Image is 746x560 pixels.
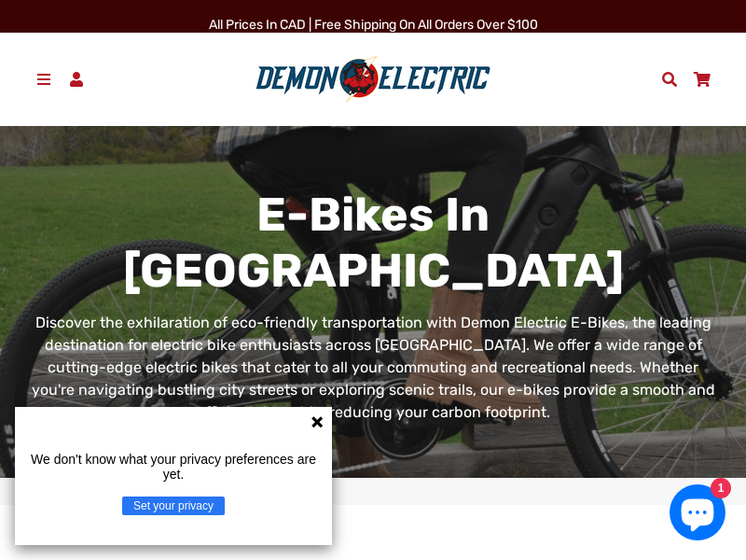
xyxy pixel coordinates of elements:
[22,452,325,482] p: We don't know what your privacy preferences are yet.
[664,484,731,545] inbox-online-store-chat: Shopify online store chat
[209,17,538,33] span: All Prices in CAD | Free shipping on all orders over $100
[32,314,715,421] span: Discover the exhilaration of eco-friendly transportation with Demon Electric E-Bikes, the leading...
[249,55,497,104] img: Demon Electric logo
[122,497,225,515] button: Set your privacy
[28,187,718,299] h1: E-Bikes in [GEOGRAPHIC_DATA]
